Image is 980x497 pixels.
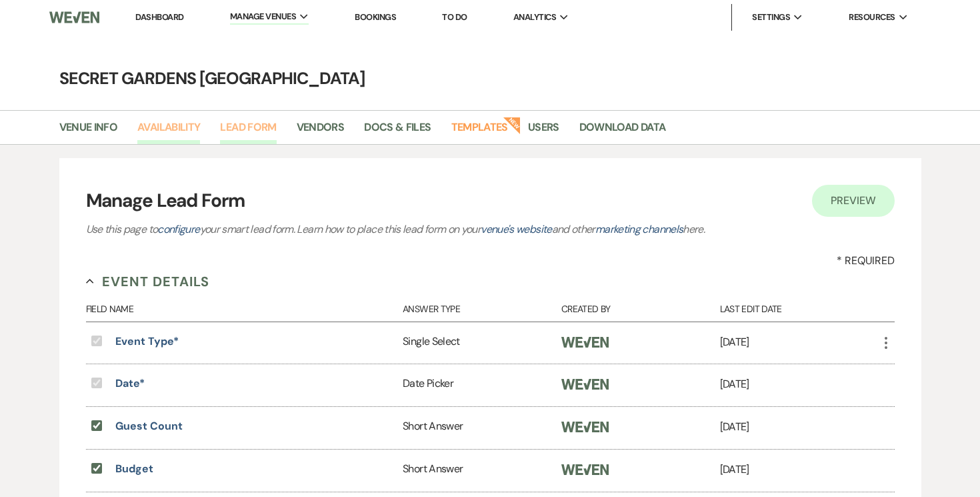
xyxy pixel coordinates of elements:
[503,115,521,134] strong: New
[451,119,508,144] a: Templates
[297,119,345,144] a: Vendors
[86,292,403,322] div: Field Name
[442,11,467,23] a: To Do
[403,322,561,364] div: Single Select
[59,119,118,144] a: Venue Info
[528,119,559,144] a: Users
[561,464,609,475] img: Weven Logo
[157,222,199,236] a: configure
[49,3,99,31] img: Weven Logo
[561,379,609,390] img: Weven Logo
[86,221,895,237] p: Use this page to your smart lead form. Learn how to place this lead form on your and other here.
[752,11,790,24] span: Settings
[137,119,200,144] a: Availability
[355,11,396,23] a: Bookings
[561,337,609,348] img: Weven Logo
[86,254,895,268] h3: * Required
[220,119,276,144] a: Lead Form
[720,292,879,322] div: Last Edit Date
[10,67,970,90] h4: Secret Gardens [GEOGRAPHIC_DATA]
[86,187,245,215] h3: Manage Lead Form
[720,418,879,436] p: [DATE]
[481,222,551,236] a: venue's website
[230,10,296,23] span: Manage Venues
[86,418,183,438] div: Guest Count
[86,376,145,395] div: Date *
[720,334,879,351] p: [DATE]
[86,461,153,480] div: Budget
[579,119,666,144] a: Download Data
[403,450,561,492] div: Short Answer
[831,193,875,207] span: Preview
[561,292,720,322] div: Created By
[849,11,895,24] span: Resources
[561,422,609,432] img: Weven Logo
[403,407,561,449] div: Short Answer
[812,185,894,217] a: Preview
[135,11,183,23] a: Dashboard
[86,334,179,353] div: Event Type *
[364,119,431,144] a: Docs & Files
[720,461,879,478] p: [DATE]
[86,272,210,292] button: Event Details
[403,364,561,406] div: Date Picker
[720,376,879,393] p: [DATE]
[595,222,683,236] a: marketing channels
[513,11,556,24] span: Analytics
[403,292,561,322] div: Answer Type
